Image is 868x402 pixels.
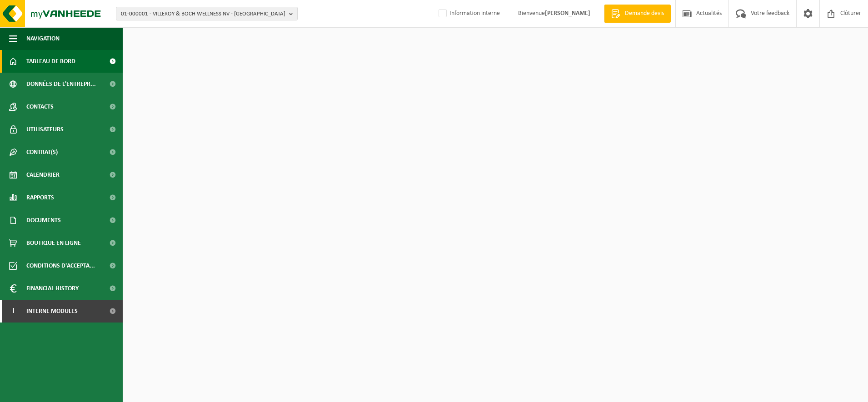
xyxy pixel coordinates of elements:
[26,277,79,300] span: Financial History
[26,95,54,118] span: Contacts
[623,9,666,18] span: Demande devis
[604,5,671,23] a: Demande devis
[26,164,60,186] span: Calendrier
[9,300,17,323] span: I
[26,73,96,95] span: Données de l'entrepr...
[121,7,285,21] span: 01-000001 - VILLEROY & BOCH WELLNESS NV - [GEOGRAPHIC_DATA]
[26,27,60,50] span: Navigation
[26,300,78,323] span: Interne modules
[26,232,81,254] span: Boutique en ligne
[26,254,95,277] span: Conditions d'accepta...
[26,50,75,73] span: Tableau de bord
[116,7,298,20] button: 01-000001 - VILLEROY & BOCH WELLNESS NV - [GEOGRAPHIC_DATA]
[26,118,64,141] span: Utilisateurs
[26,186,54,209] span: Rapports
[26,141,58,164] span: Contrat(s)
[26,209,61,232] span: Documents
[437,7,500,20] label: Information interne
[545,10,590,17] strong: [PERSON_NAME]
